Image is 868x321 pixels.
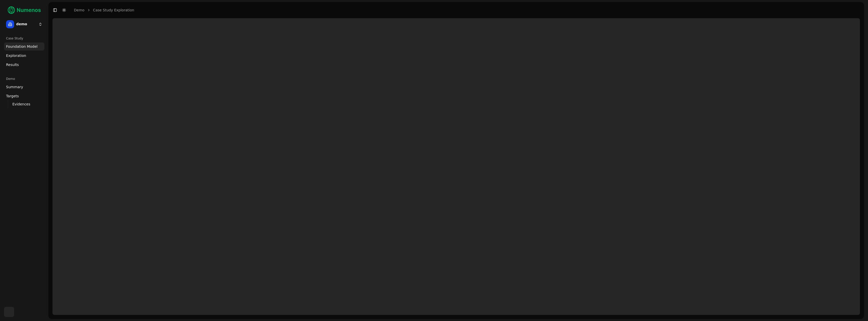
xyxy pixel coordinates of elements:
[10,101,38,108] a: Evidences
[4,92,44,100] a: Targets
[4,34,44,42] div: Case Study
[12,102,30,107] span: Evidences
[6,44,38,49] span: Foundation Model
[4,42,44,51] a: Foundation Model
[4,75,44,83] div: Demo
[6,62,19,67] span: Results
[16,22,36,27] span: demo
[4,4,44,16] img: Numenos
[4,61,44,69] a: Results
[74,8,134,13] nav: breadcrumb
[6,94,19,99] span: Targets
[74,8,85,13] a: demo
[93,8,134,13] a: Case Study Exploration
[4,83,44,91] a: Summary
[6,84,23,89] span: Summary
[4,18,44,30] button: demo
[6,53,26,58] span: Exploration
[4,52,44,60] a: Exploration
